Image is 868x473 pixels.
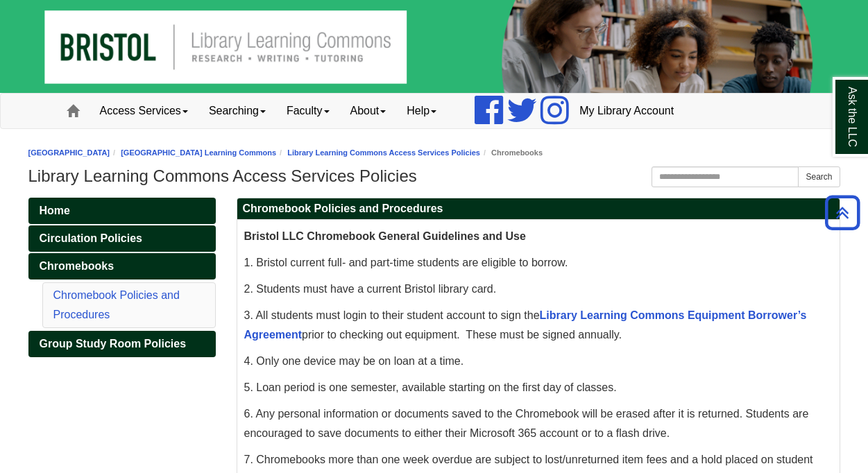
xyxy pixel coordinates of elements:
[40,205,70,216] span: Home
[28,225,216,252] a: Circulation Policies
[90,94,198,128] a: Access Services
[396,94,447,128] a: Help
[798,166,840,187] button: Search
[276,94,340,128] a: Faculty
[244,230,526,242] span: Bristol LLC Chromebook General Guidelines and Use
[244,408,809,439] span: 6. Any personal information or documents saved to the Chromebook will be erased after it is retur...
[237,198,840,220] h2: Chromebook Policies and Procedures
[244,309,807,341] span: 3. All students must login to their student account to sign the prior to checking out equipment. ...
[40,232,142,244] span: Circulation Policies
[28,166,840,186] h1: Library Learning Commons Access Services Policies
[28,198,216,357] div: Guide Pages
[28,331,216,357] a: Group Study Room Policies
[244,283,497,295] span: 2. Students must have a current Bristol library card.
[28,198,216,224] a: Home
[28,253,216,279] a: Chromebooks
[820,203,865,222] a: Back to Top
[244,381,617,393] span: 5. Loan period is one semester, available starting on the first day of classes.
[28,146,840,160] nav: breadcrumb
[480,146,543,160] li: Chromebooks
[244,355,464,367] span: 4. Only one device may be on loan at a time.
[121,148,276,157] a: [GEOGRAPHIC_DATA] Learning Commons
[28,148,110,157] a: [GEOGRAPHIC_DATA]
[287,148,480,157] a: Library Learning Commons Access Services Policies
[244,257,568,268] span: 1. Bristol current full- and part-time students are eligible to borrow.
[340,94,397,128] a: About
[40,338,187,350] span: Group Study Room Policies
[40,260,114,272] span: Chromebooks
[569,94,684,128] a: My Library Account
[53,289,180,320] a: Chromebook Policies and Procedures
[198,94,276,128] a: Searching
